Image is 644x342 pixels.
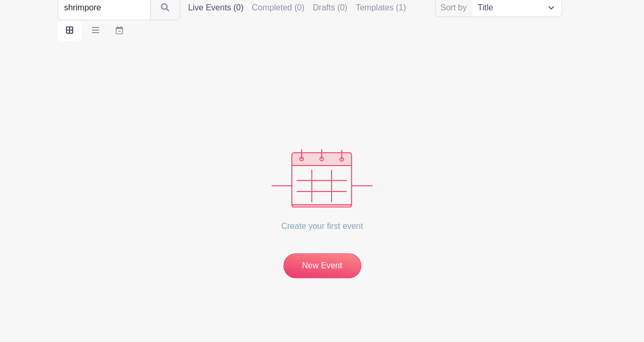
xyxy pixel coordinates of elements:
label: Drafts (0) [313,2,348,14]
p: Create your first event [271,208,373,245]
img: events_empty-56550af544ae17c43cc50f3ebafa394433d06d5f1891c01edc4b5d1d59cfda54.svg [271,149,373,208]
a: New Event [283,253,361,278]
label: Live Events (0) [188,2,244,14]
div: order and view [58,20,131,41]
label: Completed (0) [252,2,304,14]
label: Templates (1) [355,2,406,14]
label: Sort by [441,2,470,14]
div: filters [188,2,406,14]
